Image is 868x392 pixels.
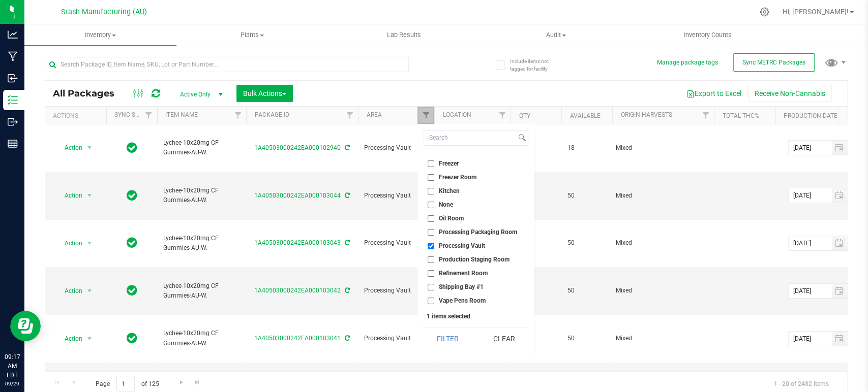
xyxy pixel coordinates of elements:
[783,8,849,16] span: Hi, [PERSON_NAME]!
[163,186,240,205] span: Lychee-10x20mg CF Gummies-AU-W.
[846,188,863,203] span: select
[83,284,96,298] span: select
[254,287,341,294] a: 1A40503000242EA000103042
[657,58,718,67] button: Manage package tags
[127,141,137,155] span: In Sync
[439,298,486,304] span: Vape Pens Room
[55,188,83,203] span: Action
[127,283,137,298] span: In Sync
[328,24,480,46] a: Lab Results
[176,24,328,46] a: Plants
[748,85,832,102] button: Receive Non-Cannabis
[519,112,530,119] a: Qty
[439,256,510,263] span: Production Staging Room
[847,331,864,346] span: Set Current date
[616,334,711,343] div: Value 1: Mixed
[366,111,381,118] a: Area
[254,239,341,246] a: 1A40503000242EA000103043
[83,236,96,250] span: select
[190,376,205,389] a: Go to the last page
[832,284,847,298] span: select
[229,107,246,124] a: Filter
[53,88,125,99] span: All Packages
[254,192,341,199] a: 1A40503000242EA000103044
[165,111,198,118] a: Item Name
[140,107,157,124] a: Filter
[45,57,409,72] input: Search Package ID, Item Name, SKU, Lot or Part Number...
[163,138,240,157] span: Lychee-10x20mg CF Gummies-AU-W.
[55,284,83,298] span: Action
[428,202,434,208] input: None
[758,7,771,17] div: Manage settings
[439,215,464,221] span: Oil Room
[343,335,350,342] span: Sync from Compliance System
[846,284,863,298] span: select
[846,332,863,346] span: select
[742,59,805,66] span: Sync METRC Packages
[481,30,632,40] span: Audit
[847,283,864,298] span: Set Current date
[480,24,632,46] a: Audit
[83,188,96,203] span: select
[53,112,102,119] div: Actions
[61,8,147,16] span: Stash Manufacturing (AU)
[567,143,606,153] span: 18
[567,191,606,201] span: 50
[8,73,18,83] inline-svg: Inbound
[364,238,428,248] span: Processing Vault
[55,236,83,250] span: Action
[480,328,528,350] button: Clear
[616,238,711,248] div: Value 1: Mixed
[620,111,672,118] a: Origin Harvests
[697,107,714,124] a: Filter
[127,188,137,203] span: In Sync
[616,143,711,153] div: Value 1: Mixed
[846,236,863,250] span: select
[670,30,745,40] span: Inventory Counts
[8,51,18,61] inline-svg: Manufacturing
[567,238,606,248] span: 50
[8,117,18,127] inline-svg: Outbound
[439,188,460,194] span: Kitchen
[510,57,560,73] span: Include items not tagged for facility
[439,284,484,290] span: Shipping Bay #1
[494,107,511,124] a: Filter
[174,376,189,389] a: Go to the next page
[55,141,83,155] span: Action
[8,29,18,40] inline-svg: Analytics
[427,313,525,320] div: 1 items selected
[567,334,606,343] span: 50
[424,130,516,145] input: Search
[55,332,83,346] span: Action
[616,191,711,201] div: Value 1: Mixed
[428,160,434,167] input: Freezer
[254,111,289,118] a: Package ID
[428,270,434,277] input: Refinement Room
[847,236,864,251] span: Set Current date
[163,234,240,253] span: Lychee-10x20mg CF Gummies-AU-W.
[236,85,293,102] button: Bulk Actions
[254,335,341,342] a: 1A40503000242EA000103041
[83,141,96,155] span: select
[766,376,837,391] span: 1 - 20 of 2482 items
[832,236,847,250] span: select
[439,160,459,167] span: Freezer
[114,111,154,118] a: Sync Status
[24,30,176,40] span: Inventory
[428,229,434,236] input: Processing Packaging Room
[5,352,20,380] p: 09:17 AM EDT
[439,229,517,235] span: Processing Packaging Room
[428,188,434,194] input: Kitchen
[428,174,434,181] input: Freezer Room
[343,239,350,246] span: Sync from Compliance System
[616,286,711,296] div: Value 1: Mixed
[632,24,784,46] a: Inventory Counts
[439,174,476,180] span: Freezer Room
[343,192,350,199] span: Sync from Compliance System
[341,107,358,124] a: Filter
[428,243,434,249] input: Processing Vault
[127,331,137,345] span: In Sync
[439,243,485,249] span: Processing Vault
[163,281,240,301] span: Lychee-10x20mg CF Gummies-AU-W.
[364,286,428,296] span: Processing Vault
